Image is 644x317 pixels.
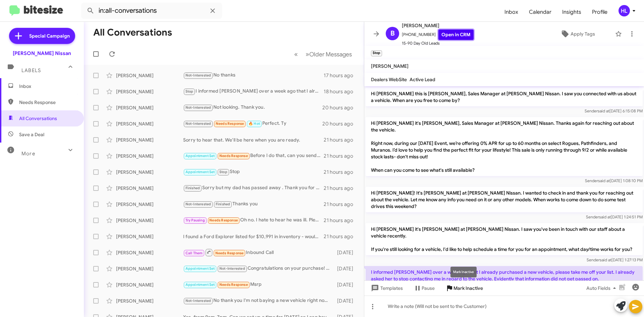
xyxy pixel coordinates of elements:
button: Templates [364,282,408,294]
span: said at [599,214,611,219]
span: Needs Response [215,251,244,255]
p: Hi [PERSON_NAME] it's [PERSON_NAME], Sales Manager at [PERSON_NAME] Nissan. Thanks again for reac... [366,117,643,176]
div: Sorry but my dad has passed away . Thank you for still trying to help . Have a blessed day [183,184,324,192]
p: Hi [PERSON_NAME] this is [PERSON_NAME], Sales Manager at [PERSON_NAME] Nissan. I saw you connecte... [366,88,643,106]
span: [PERSON_NAME] [371,63,409,69]
a: Insights [557,2,587,22]
div: Sorry to hear that. We'll be here when you are ready. [183,137,324,143]
span: Finished [185,186,200,190]
div: 21 hours ago [324,217,359,224]
div: [PERSON_NAME] [116,153,183,159]
div: [PERSON_NAME] [116,169,183,175]
span: Needs Response [219,282,248,287]
div: No thank you I'm not baying a new vehicle right now??????? [183,297,334,305]
p: I informed [PERSON_NAME] over a week ago that I already purchased a new vehicle, please take me o... [366,266,643,285]
span: Appointment Set [185,266,215,271]
span: Older Messages [309,51,352,58]
span: Profile [587,2,613,22]
div: 21 hours ago [324,137,359,143]
span: Try Pausing [185,218,205,222]
div: [DATE] [334,265,359,272]
div: [DATE] [334,298,359,304]
span: Sender [DATE] 6:15:08 PM [585,108,643,113]
span: Apply Tags [571,28,595,40]
h1: All Conversations [93,27,172,38]
span: Dealers WebSite [371,76,407,83]
span: said at [598,108,609,113]
div: 20 hours ago [322,120,359,127]
span: Needs Response [216,121,244,126]
nav: Page navigation example [290,47,356,61]
a: Open in CRM [438,30,474,40]
button: HL [613,5,637,16]
button: Previous [290,47,302,61]
span: said at [600,257,611,262]
span: Needs Response [19,99,76,106]
div: 21 hours ago [324,233,359,240]
div: [PERSON_NAME] [116,265,183,272]
span: Appointment Set [185,154,215,158]
span: 🔥 Hot [249,121,260,126]
span: Sender [DATE] 1:08:10 PM [585,178,643,183]
div: [DATE] [334,281,359,288]
div: HL [619,5,630,16]
p: Hi [PERSON_NAME] it's [PERSON_NAME] at [PERSON_NAME] Nissan. I saw you've been in touch with our ... [366,223,643,255]
span: All Conversations [19,115,57,122]
a: Calendar [524,2,557,22]
div: [PERSON_NAME] [116,120,183,127]
div: Msrp [183,281,334,288]
div: 17 hours ago [324,72,359,79]
button: Pause [408,282,440,294]
span: said at [598,178,610,183]
span: Inbox [19,83,76,90]
div: Mark Inactive [450,267,477,277]
span: Finished [216,202,230,206]
div: I found a Ford Explorer listed for $10,991 in inventory - would that be too large of a vehicle? [183,233,324,240]
div: [PERSON_NAME] [116,281,183,288]
div: 21 hours ago [324,169,359,175]
span: Not-Interested [185,299,211,303]
div: Stop [183,168,324,176]
span: B [390,28,395,39]
div: [PERSON_NAME] [116,233,183,240]
div: [PERSON_NAME] [116,185,183,192]
div: [PERSON_NAME] [116,72,183,79]
button: Next [302,47,356,61]
span: Inbox [499,2,524,22]
span: Not-Interested [185,121,211,126]
span: Stop [219,170,227,174]
span: Stop [185,89,194,94]
span: 15-90 Day Old Leads [402,40,474,47]
span: Labels [21,67,41,73]
span: [PHONE_NUMBER] [402,30,474,40]
div: Thanks you [183,200,324,208]
button: Auto Fields [581,282,624,294]
small: Stop [371,50,382,56]
span: Appointment Set [185,282,215,287]
span: Call Them [185,251,203,255]
input: Search [81,3,222,19]
div: Inbound Call [183,248,334,257]
span: Pause [422,282,435,294]
div: [PERSON_NAME] [116,298,183,304]
p: Hi [PERSON_NAME]! It's [PERSON_NAME] at [PERSON_NAME] Nissan. I wanted to check in and thank you ... [366,187,643,212]
div: 21 hours ago [324,201,359,208]
div: [PERSON_NAME] [116,217,183,224]
button: Apply Tags [543,28,612,40]
span: Not-Interested [185,73,211,77]
span: Mark Inactive [453,282,483,294]
span: Sender [DATE] 1:27:13 PM [587,257,643,262]
span: Special Campaign [29,33,70,39]
span: « [294,50,298,58]
div: Congratulations on your purchase! Is there anything we could have done differently to earn your b... [183,265,334,272]
div: Before I do that, can you send me a list of cars that are under 9000 that could be bank approved ... [183,152,324,160]
span: More [21,151,35,157]
div: 21 hours ago [324,153,359,159]
div: [PERSON_NAME] Nissan [13,50,71,57]
div: [PERSON_NAME] [116,104,183,111]
span: Not-Interested [185,105,211,110]
span: [PERSON_NAME] [402,21,474,30]
div: I informed [PERSON_NAME] over a week ago that I already purchased a new vehicle, please take me o... [183,88,324,95]
span: Appointment Set [185,170,215,174]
